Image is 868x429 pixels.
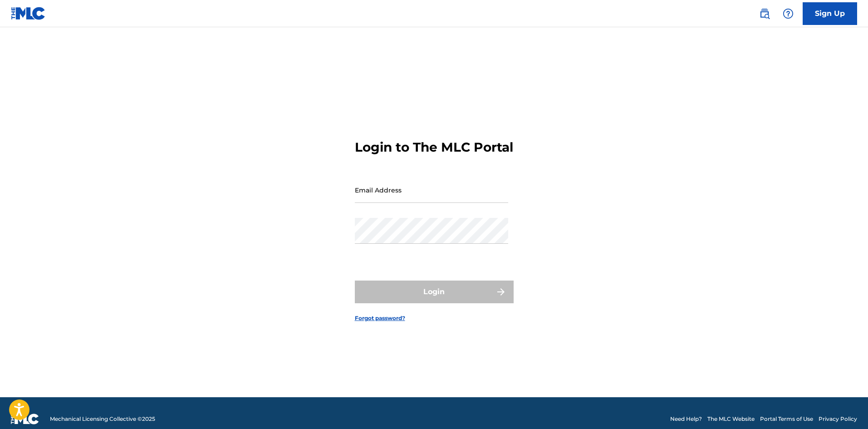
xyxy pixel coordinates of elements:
div: Help [779,5,797,23]
a: Privacy Policy [819,415,857,423]
iframe: Chat Widget [823,385,868,429]
a: The MLC Website [707,415,755,423]
span: Mechanical Licensing Collective © 2025 [50,415,155,423]
a: Need Help? [670,415,702,423]
a: Forgot password? [355,314,405,322]
a: Public Search [755,5,774,23]
img: MLC Logo [11,7,46,20]
img: help [783,8,794,19]
img: search [759,8,770,19]
a: Sign Up [803,2,857,25]
a: Portal Terms of Use [760,415,813,423]
h3: Login to The MLC Portal [355,139,513,155]
img: logo [11,414,39,424]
